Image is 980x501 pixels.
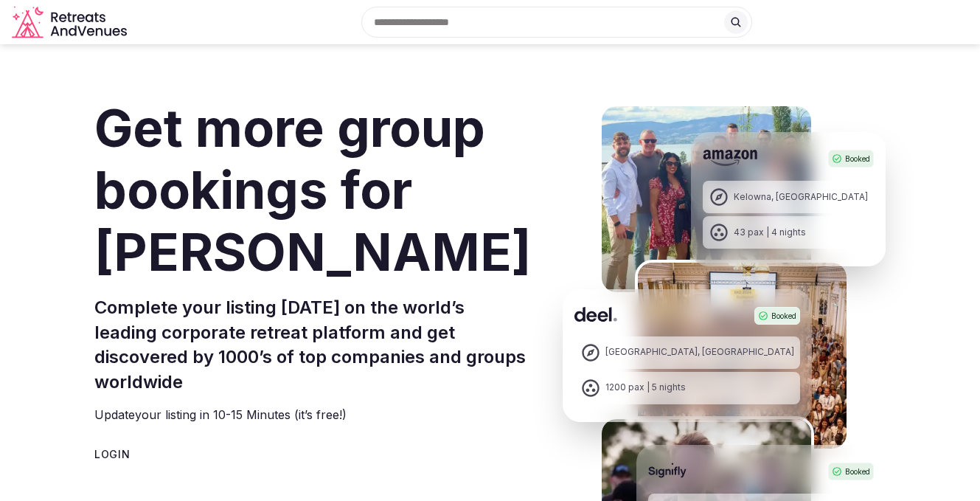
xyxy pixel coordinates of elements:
div: 43 pax | 4 nights [734,227,806,239]
div: Booked [754,307,800,325]
div: Kelowna, [GEOGRAPHIC_DATA] [734,191,868,204]
img: Amazon Kelowna Retreat [599,103,814,295]
h2: Complete your listing [DATE] on the world’s leading corporate retreat platform and get discovered... [94,295,527,394]
div: Booked [828,150,874,167]
a: Visit the homepage [12,6,130,39]
div: 1200 pax | 5 nights [605,381,686,394]
div: Booked [828,463,874,480]
p: Update your listing in 10-15 Minutes (it’s free!) [94,406,527,424]
div: Login [94,447,527,462]
div: [GEOGRAPHIC_DATA], [GEOGRAPHIC_DATA] [605,346,794,359]
svg: Retreats and Venues company logo [12,6,130,39]
h1: Get more group bookings for [PERSON_NAME] [94,97,527,283]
